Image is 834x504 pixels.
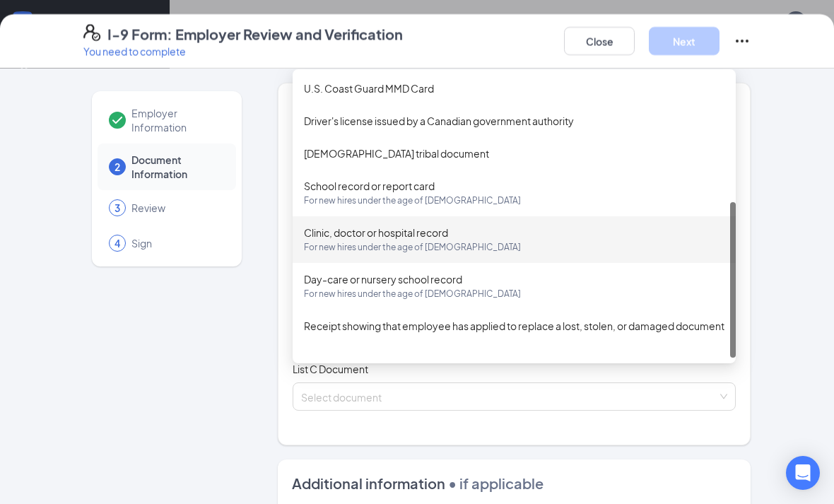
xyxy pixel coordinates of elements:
[107,24,403,44] h4: I-9 Form: Employer Review and Verification
[786,456,820,490] div: Open Intercom Messenger
[83,24,100,41] svg: FormI9EVerifyIcon
[292,474,445,492] span: Additional information
[304,240,724,254] span: For new hires under the age of [DEMOGRAPHIC_DATA]
[304,271,724,301] div: Day-care or nursery school record
[131,201,222,215] span: Review
[114,160,120,174] span: 2
[83,44,403,58] p: You need to complete
[304,287,724,301] span: For new hires under the age of [DEMOGRAPHIC_DATA]
[131,236,222,250] span: Sign
[131,153,222,181] span: Document Information
[304,81,724,96] div: U.S. Coast Guard MMD Card
[304,113,724,129] div: Driver's license issued by a Canadian government authority
[304,194,724,208] span: For new hires under the age of [DEMOGRAPHIC_DATA]
[734,33,751,49] svg: Ellipses
[109,112,126,129] svg: Checkmark
[304,178,724,208] div: School record or report card
[445,474,544,492] span: • if applicable
[564,27,635,55] button: Close
[293,363,368,375] span: List C Document
[131,106,222,134] span: Employer Information
[649,27,720,55] button: Next
[304,146,724,161] div: [DEMOGRAPHIC_DATA] tribal document
[114,236,120,250] span: 4
[304,318,724,334] div: Receipt showing that employee has applied to replace a lost, stolen, or damaged document
[114,201,120,215] span: 3
[304,225,724,254] div: Clinic, doctor or hospital record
